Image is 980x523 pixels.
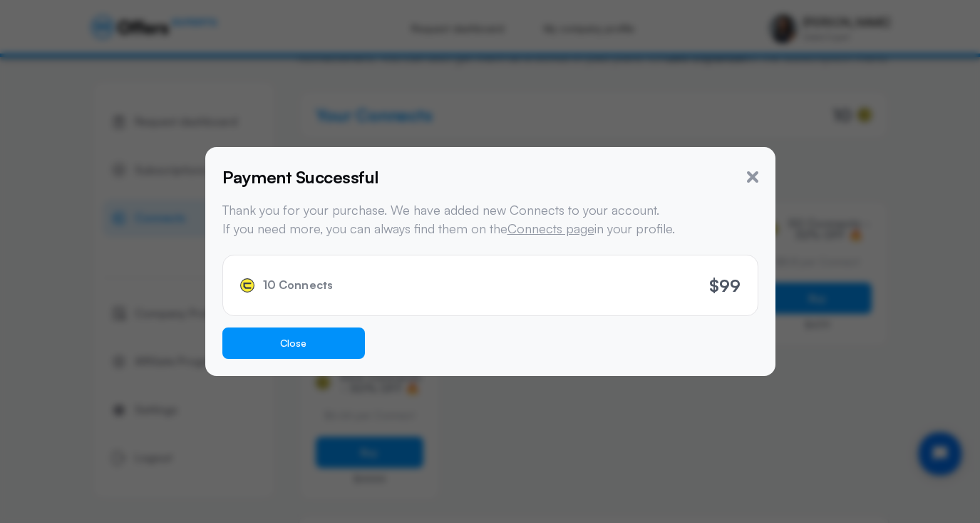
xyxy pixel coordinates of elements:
[222,327,365,359] button: Close
[12,12,55,55] button: Open chat widget
[507,220,594,236] a: Connects page
[222,201,758,237] p: Thank you for your purchase. We have added new Connects to your account. If you need more, you ca...
[709,273,741,298] p: $99
[222,164,378,190] h5: Payment Successful
[263,278,334,292] span: 10 Connects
